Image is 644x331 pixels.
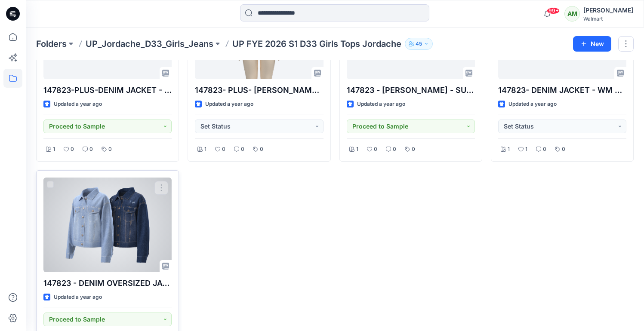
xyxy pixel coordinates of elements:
p: 1 [525,145,527,154]
p: 147823- PLUS- [PERSON_NAME] -WM CONVERSION [195,84,323,96]
div: Walmart [583,15,633,22]
p: 147823-PLUS-DENIM JACKET - SUGGESTION SPECS [43,84,172,96]
p: 1 [53,145,55,154]
p: 0 [393,145,396,154]
p: 147823 - DENIM OVERSIZED JACKET [43,277,172,289]
p: 1 [204,145,206,154]
p: 0 [374,145,377,154]
span: 99+ [547,7,560,14]
p: 0 [562,145,565,154]
button: 45 [405,38,433,50]
p: 147823- DENIM JACKET - WM GRADE [498,84,626,96]
p: 45 [416,39,422,49]
p: Updated a year ago [54,293,102,302]
p: 0 [241,145,244,154]
a: 147823 - DENIM OVERSIZED JACKET [43,178,172,272]
p: 0 [260,145,263,154]
p: 1 [356,145,358,154]
p: UP FYE 2026 S1 D33 Girls Tops Jordache [232,38,401,50]
p: 0 [71,145,74,154]
p: Updated a year ago [54,100,102,109]
p: 0 [222,145,225,154]
a: Folders [36,38,67,50]
p: 0 [412,145,415,154]
button: New [573,36,611,52]
p: 0 [108,145,112,154]
div: AM [564,6,580,21]
p: 0 [89,145,93,154]
p: 147823 - [PERSON_NAME] - SUGGESTION GRADE [347,84,475,96]
p: 0 [543,145,546,154]
p: Updated a year ago [205,100,253,109]
a: UP_Jordache_D33_Girls_Jeans [86,38,213,50]
p: Updated a year ago [508,100,557,109]
p: Updated a year ago [357,100,405,109]
p: 1 [508,145,510,154]
div: [PERSON_NAME] [583,5,633,15]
